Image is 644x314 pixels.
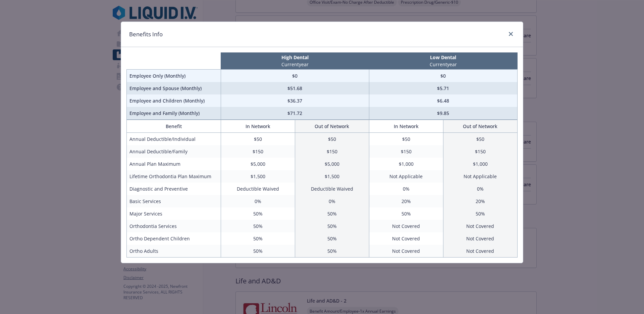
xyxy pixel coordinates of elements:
[369,170,443,183] td: Not Applicable
[221,195,295,207] td: 0%
[127,170,221,183] td: Lifetime Orthodontia Plan Maximum
[369,133,443,146] td: $50
[221,158,295,170] td: $5,000
[443,232,517,245] td: Not Covered
[369,245,443,258] td: Not Covered
[221,107,369,120] td: $71.72
[221,220,295,232] td: 50%
[221,232,295,245] td: 50%
[127,133,221,146] td: Annual Deductible/Individual
[369,220,443,232] td: Not Covered
[127,52,221,70] th: intentionally left blank
[129,30,163,39] h1: Benefits Info
[295,232,369,245] td: 50%
[295,183,369,195] td: Deductible Waived
[443,170,517,183] td: Not Applicable
[127,70,221,82] td: Employee Only (Monthly)
[443,120,517,133] th: Out of Network
[127,145,221,158] td: Annual Deductible/Family
[443,158,517,170] td: $1,000
[127,220,221,232] td: Orthodontia Services
[221,170,295,183] td: $1,500
[127,195,221,207] td: Basic Services
[443,207,517,220] td: 50%
[507,30,515,38] a: close
[221,70,369,82] td: $0
[222,54,368,61] p: High Dental
[295,120,369,133] th: Out of Network
[443,245,517,258] td: Not Covered
[369,70,517,82] td: $0
[295,220,369,232] td: 50%
[295,145,369,158] td: $150
[121,22,523,263] div: compare plan details
[370,61,516,68] p: Current year
[369,107,517,120] td: $9.85
[295,207,369,220] td: 50%
[295,158,369,170] td: $5,000
[295,245,369,258] td: 50%
[443,133,517,146] td: $50
[443,220,517,232] td: Not Covered
[369,82,517,94] td: $5.71
[127,107,221,120] td: Employee and Family (Monthly)
[127,158,221,170] td: Annual Plan Maximum
[127,245,221,258] td: Ortho Adults
[221,245,295,258] td: 50%
[221,145,295,158] td: $150
[443,183,517,195] td: 0%
[127,94,221,107] td: Employee and Children (Monthly)
[369,232,443,245] td: Not Covered
[221,82,369,94] td: $51.68
[369,158,443,170] td: $1,000
[221,133,295,146] td: $50
[127,82,221,94] td: Employee and Spouse (Monthly)
[370,54,516,61] p: Low Dental
[369,183,443,195] td: 0%
[127,120,221,133] th: Benefit
[127,183,221,195] td: Diagnostic and Preventive
[127,232,221,245] td: Ortho Dependent Children
[295,133,369,146] td: $50
[369,120,443,133] th: In Network
[221,207,295,220] td: 50%
[221,183,295,195] td: Deductible Waived
[369,94,517,107] td: $6.48
[443,195,517,207] td: 20%
[127,207,221,220] td: Major Services
[369,195,443,207] td: 20%
[295,170,369,183] td: $1,500
[369,145,443,158] td: $150
[369,207,443,220] td: 50%
[221,94,369,107] td: $36.37
[443,145,517,158] td: $150
[221,120,295,133] th: In Network
[222,61,368,68] p: Current year
[295,195,369,207] td: 0%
